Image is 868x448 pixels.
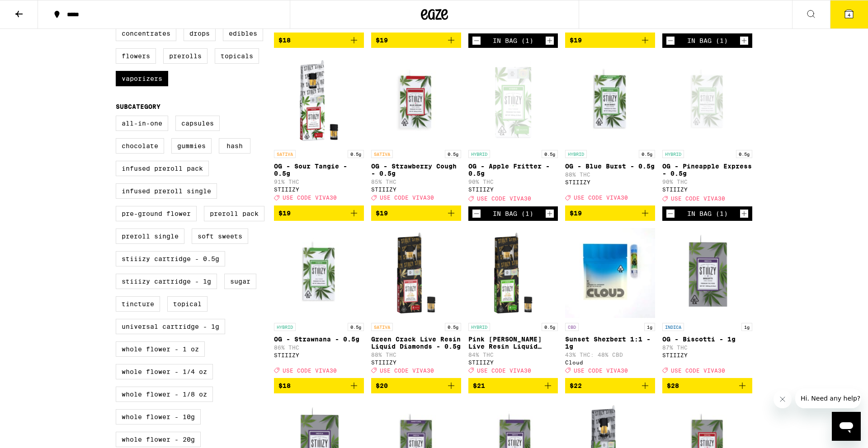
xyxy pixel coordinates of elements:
span: USE CODE VIVA30 [283,368,337,373]
p: 0.5g [736,150,752,158]
p: 43% THC: 48% CBD [565,352,655,358]
p: 84% THC [468,352,558,358]
label: Preroll Pack [204,206,264,221]
button: Add to bag [274,33,364,48]
img: STIIIZY - OG - Biscotti - 1g [662,228,752,318]
img: STIIIZY - OG - Strawberry Cough - 0.5g [371,55,461,145]
div: STIIIZY [662,352,752,358]
p: 0.5g [542,150,558,158]
span: $19 [278,210,291,217]
label: Pre-ground Flower [116,206,197,221]
span: USE CODE VIVA30 [380,368,434,373]
img: STIIIZY - Pink Runtz Live Resin Liquid Diamonds - 0.5g [468,228,558,318]
a: Open page for Pink Runtz Live Resin Liquid Diamonds - 0.5g from STIIIZY [468,228,558,378]
p: INDICA [662,323,684,331]
span: $19 [376,37,388,44]
span: $19 [570,37,582,44]
p: CBD [565,323,579,331]
button: Add to bag [371,378,461,393]
p: HYBRID [274,323,296,331]
span: USE CODE VIVA30 [477,368,531,373]
span: USE CODE VIVA30 [574,195,628,201]
label: Sugar [224,274,256,289]
button: Increment [545,209,554,218]
button: Decrement [666,209,675,218]
p: OG - Pineapple Express - 0.5g [662,163,752,177]
label: All-In-One [116,116,168,131]
label: Soft Sweets [192,229,248,244]
div: In Bag (1) [493,37,533,44]
button: 4 [830,0,868,28]
span: $20 [376,382,388,389]
div: STIIIZY [371,187,461,192]
p: Sunset Sherbert 1:1 - 1g [565,336,655,350]
label: Whole Flower - 10g [116,409,201,425]
button: Increment [545,36,554,45]
div: STIIIZY [274,352,364,358]
p: SATIVA [274,150,296,158]
p: 90% THC [468,179,558,185]
span: USE CODE VIVA30 [477,196,531,202]
p: SATIVA [371,323,393,331]
p: 88% THC [371,352,461,358]
span: USE CODE VIVA30 [671,196,725,202]
img: STIIIZY - Green Crack Live Resin Liquid Diamonds - 0.5g [371,228,461,318]
legend: Subcategory [116,103,160,110]
iframe: Button to launch messaging window [832,412,861,441]
img: STIIIZY - OG - Sour Tangie - 0.5g [274,55,364,145]
span: $19 [570,210,582,217]
span: USE CODE VIVA30 [574,368,628,373]
a: Open page for OG - Apple Fritter - 0.5g from STIIIZY [468,55,558,206]
a: Open page for Sunset Sherbert 1:1 - 1g from Cloud [565,228,655,378]
span: USE CODE VIVA30 [283,195,337,201]
label: Whole Flower - 1 oz [116,341,205,357]
button: Decrement [472,36,481,45]
a: Open page for OG - Pineapple Express - 0.5g from STIIIZY [662,55,752,206]
button: Increment [740,36,749,45]
p: 0.5g [348,150,364,158]
p: OG - Strawberry Cough - 0.5g [371,163,461,177]
label: Drops [184,26,216,41]
span: $22 [570,382,582,389]
img: Cloud - Sunset Sherbert 1:1 - 1g [565,228,655,318]
p: 0.5g [445,150,461,158]
label: Infused Preroll Pack [116,161,209,176]
span: $18 [278,37,291,44]
p: 91% THC [274,179,364,185]
a: Open page for OG - Blue Burst - 0.5g from STIIIZY [565,55,655,205]
label: STIIIZY Cartridge - 1g [116,274,217,289]
label: Tincture [116,296,160,312]
a: Open page for OG - Strawnana - 0.5g from STIIIZY [274,228,364,378]
p: HYBRID [565,150,587,158]
div: In Bag (1) [687,210,728,217]
p: Green Crack Live Resin Liquid Diamonds - 0.5g [371,336,461,350]
label: Topicals [215,48,259,64]
div: STIIIZY [565,179,655,185]
button: Add to bag [274,205,364,221]
button: Decrement [472,209,481,218]
button: Add to bag [371,205,461,221]
label: Preroll Single [116,229,184,244]
p: 0.5g [348,323,364,331]
label: Whole Flower - 1/4 oz [116,364,213,379]
a: Open page for OG - Sour Tangie - 0.5g from STIIIZY [274,55,364,205]
button: Add to bag [565,33,655,48]
span: $28 [667,382,679,389]
label: Chocolate [116,138,164,154]
button: Increment [740,209,749,218]
label: Topical [167,296,208,312]
iframe: Close message [774,390,792,408]
label: Prerolls [163,48,208,64]
span: $21 [473,382,485,389]
p: SATIVA [371,150,393,158]
img: STIIIZY - OG - Strawnana - 0.5g [274,228,364,318]
div: STIIIZY [274,187,364,192]
button: Add to bag [565,378,655,393]
button: Add to bag [468,378,558,393]
span: 4 [848,12,850,18]
a: Open page for OG - Strawberry Cough - 0.5g from STIIIZY [371,55,461,205]
label: Universal Cartridge - 1g [116,319,225,334]
p: HYBRID [468,323,490,331]
label: Capsules [175,116,220,131]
